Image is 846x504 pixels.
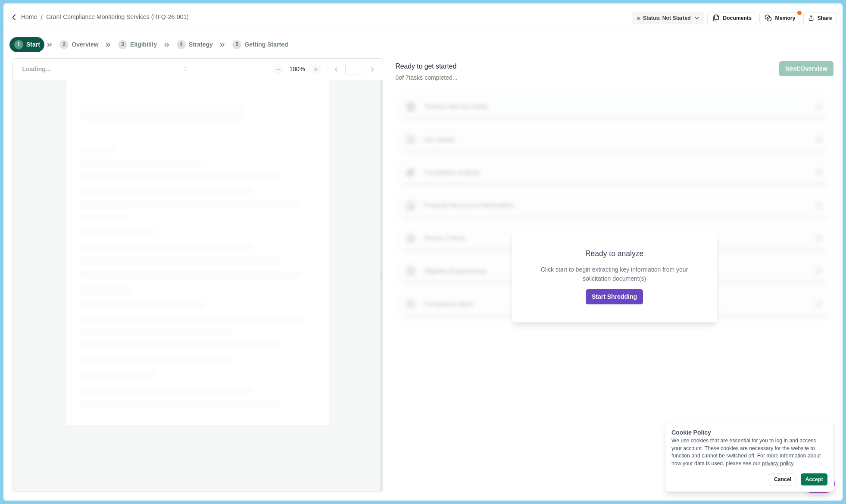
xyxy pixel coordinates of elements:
button: Go to next page [365,64,380,75]
a: Home [21,13,37,22]
p: 0 of 7 tasks completed... [395,73,457,82]
div: Loading... [22,66,178,73]
span: Getting Started [244,40,288,49]
span: 4 [177,40,186,49]
button: Cancel [769,473,796,485]
span: Eligibility [130,40,157,49]
a: privacy policy [762,460,794,466]
img: Forward slash icon [10,13,18,21]
button: Zoom out [273,64,284,75]
div: We use cookies that are essential for you to log in and access your account. These cookies are ne... [671,437,827,467]
button: Accept [801,473,827,485]
button: Loading... [16,62,195,77]
div: 100% [285,65,309,74]
span: 5 [232,40,241,49]
img: Forward slash icon [37,13,46,21]
button: Zoom in [311,64,321,75]
span: Start [26,40,40,49]
span: 3 [118,40,127,49]
button: Next:Overview [779,61,833,76]
h2: Ready to analyze [585,248,643,259]
button: Start Shredding [586,289,643,304]
a: Grant Compliance Monitoring Services (RFQ-26-001) [46,13,189,22]
button: Go to previous page [328,64,343,75]
span: 2 [59,40,69,49]
span: Cookie Policy [671,429,711,436]
span: 1 [14,40,23,49]
div: Ready to get started [395,61,457,72]
span: Overview [72,40,98,49]
span: Strategy [189,40,213,49]
p: Click start to begin extracting key information from your solicitation document(s) [530,265,699,283]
